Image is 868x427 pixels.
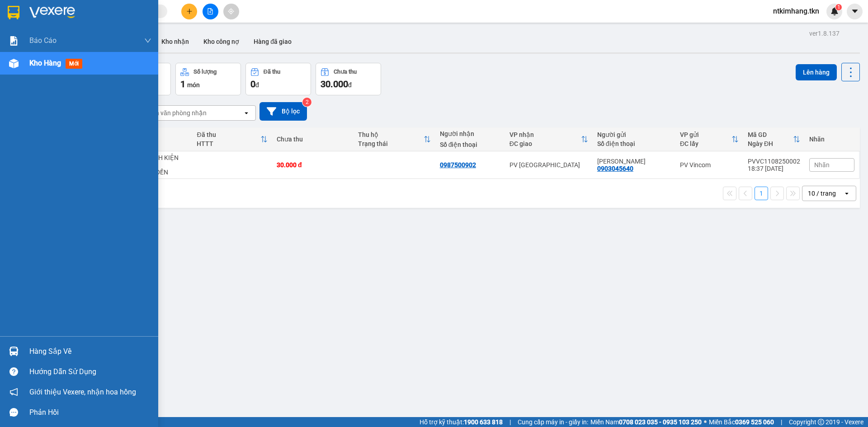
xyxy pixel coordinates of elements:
[766,5,826,17] span: ntkimhang.tkn
[837,4,840,10] span: 1
[358,140,423,147] div: Trạng thái
[29,386,136,398] span: Giới thiệu Vexere, nhận hoa hồng
[154,31,196,52] button: Kho nhận
[29,35,57,46] span: Báo cáo
[809,28,840,38] div: ver 1.8.137
[197,140,260,147] div: HTTT
[181,4,197,19] button: plus
[590,417,702,427] span: Miền Nam
[187,81,200,89] span: món
[830,7,839,15] img: icon-new-feature
[619,418,702,426] strong: 0708 023 035 - 0935 103 250
[334,69,357,75] div: Chưa thu
[193,69,217,75] div: Số lượng
[9,59,19,68] img: warehouse-icon
[277,161,349,169] div: 30.000 đ
[509,131,581,138] div: VP nhận
[680,131,731,138] div: VP gửi
[9,347,19,356] img: warehouse-icon
[8,6,19,19] img: logo-vxr
[597,165,633,172] div: 0903045640
[250,79,255,89] span: 0
[316,63,381,95] button: Chưa thu30.000đ
[29,59,61,67] span: Kho hàng
[264,69,280,75] div: Đã thu
[246,31,299,52] button: Hàng đã giao
[259,102,307,121] button: Bộ lọc
[9,36,19,46] img: solution-icon
[847,4,863,19] button: caret-down
[597,131,671,138] div: Người gửi
[228,8,234,14] span: aim
[464,418,503,426] strong: 1900 633 818
[781,417,782,427] span: |
[748,165,800,172] div: 18:37 [DATE]
[809,136,854,143] div: Nhãn
[29,345,151,358] div: Hàng sắp về
[796,64,837,80] button: Lên hàng
[358,131,423,138] div: Thu hộ
[9,388,18,396] span: notification
[243,109,250,117] svg: open
[207,8,213,14] span: file-add
[29,365,151,379] div: Hướng dẫn sử dụng
[748,131,793,138] div: Mã GD
[748,140,793,147] div: Ngày ĐH
[743,127,805,151] th: Toggle SortBy
[175,63,241,95] button: Số lượng1món
[680,161,739,169] div: PV Vincom
[196,31,246,52] button: Kho công nợ
[704,420,707,424] span: ⚪️
[735,418,774,426] strong: 0369 525 060
[835,4,842,10] sup: 1
[277,136,349,143] div: Chưa thu
[186,8,193,14] span: plus
[509,161,588,169] div: PV [GEOGRAPHIC_DATA]
[597,140,671,147] div: Số điện thoại
[223,4,239,19] button: aim
[440,161,476,169] div: 0987500902
[9,367,18,376] span: question-circle
[518,417,588,427] span: Cung cấp máy in - giấy in:
[348,81,352,89] span: đ
[440,141,500,148] div: Số điện thoại
[144,37,151,44] span: down
[851,7,859,15] span: caret-down
[843,190,850,197] svg: open
[192,127,272,151] th: Toggle SortBy
[675,127,743,151] th: Toggle SortBy
[597,158,671,165] div: ANH HIỀN
[748,158,800,165] div: PVVC1108250002
[755,187,768,200] button: 1
[709,417,774,427] span: Miền Bắc
[808,189,836,198] div: 10 / trang
[509,417,511,427] span: |
[197,131,260,138] div: Đã thu
[66,59,82,69] span: mới
[509,140,581,147] div: ĐC giao
[180,79,185,89] span: 1
[505,127,593,151] th: Toggle SortBy
[255,81,259,89] span: đ
[9,408,18,417] span: message
[354,127,435,151] th: Toggle SortBy
[680,140,731,147] div: ĐC lấy
[245,63,311,95] button: Đã thu0đ
[302,98,311,107] sup: 2
[440,130,500,137] div: Người nhận
[203,4,218,19] button: file-add
[818,419,824,425] span: copyright
[29,406,151,419] div: Phản hồi
[321,79,348,89] span: 30.000
[144,108,207,117] div: Chọn văn phòng nhận
[814,161,830,169] span: Nhãn
[420,417,503,427] span: Hỗ trợ kỹ thuật:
